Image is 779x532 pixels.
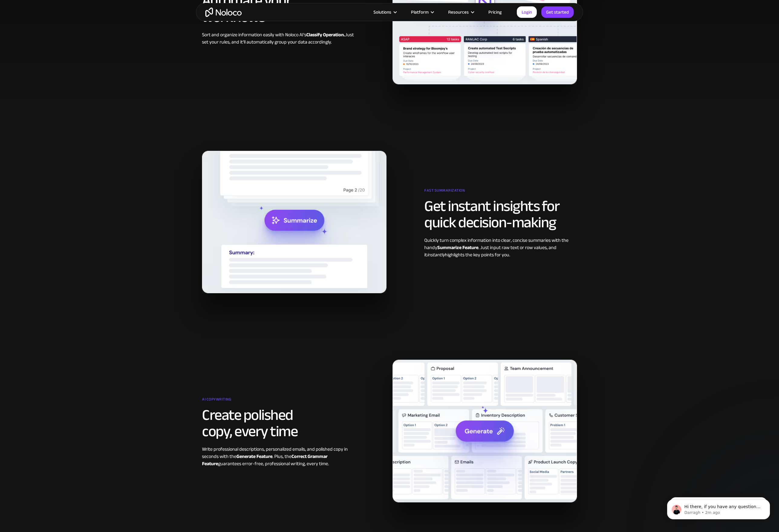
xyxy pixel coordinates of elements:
[424,198,577,231] h2: Get instant insights for quick decision-making
[366,8,403,16] div: Solutions
[427,250,445,259] em: instantly
[205,8,242,17] a: home
[202,407,355,440] h2: Create polished copy, every time
[441,8,481,16] div: Resources
[236,452,272,461] strong: Generate Feature
[373,8,391,16] div: Solutions
[658,487,779,529] iframe: Intercom notifications message
[424,186,577,198] div: Fast summarization
[202,31,355,46] div: Sort and organize information easily with Noloco AI’s Just set your rules, and it’ll automaticall...
[448,8,469,16] div: Resources
[202,395,355,407] div: AI copywriting
[424,237,577,258] div: Quickly turn complex information into clear, concise summaries with the handy . Just input raw te...
[306,30,345,39] strong: Classify Operation.
[411,8,429,16] div: Platform
[202,452,328,468] strong: Correct Grammar Feature
[481,8,509,16] a: Pricing
[517,6,537,18] a: Login
[541,6,574,18] a: Get started
[202,446,355,467] div: Write professional descriptions, personalized emails, and polished copy in seconds with the . Plu...
[403,8,441,16] div: Platform
[437,243,478,252] strong: Summarize Feature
